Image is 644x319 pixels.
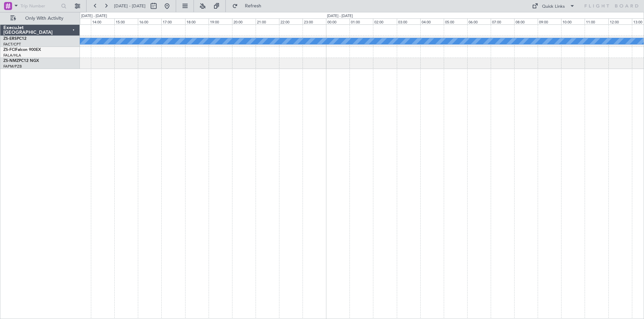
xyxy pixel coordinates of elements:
div: 11:00 [585,18,608,24]
button: Only With Activity [7,13,73,24]
div: 23:00 [303,18,326,24]
span: ZS-ERS [3,37,17,41]
span: Refresh [239,4,267,8]
div: [DATE] - [DATE] [81,13,107,19]
a: FAPM/PZB [3,64,22,69]
span: ZS-NMZ [3,59,19,63]
div: 08:00 [514,18,538,24]
input: Trip Number [20,1,59,11]
div: 16:00 [138,18,161,24]
a: ZS-FCIFalcon 900EX [3,48,41,52]
div: [DATE] - [DATE] [327,13,353,19]
div: 20:00 [232,18,256,24]
div: 19:00 [209,18,232,24]
div: 07:00 [491,18,514,24]
button: Refresh [229,1,269,11]
a: FALA/HLA [3,53,21,58]
a: ZS-NMZPC12 NGX [3,59,39,63]
div: 03:00 [397,18,420,24]
div: 12:00 [608,18,632,24]
div: Quick Links [542,3,565,10]
span: ZS-FCI [3,48,15,52]
button: Quick Links [529,1,578,11]
div: 21:00 [256,18,279,24]
div: 01:00 [350,18,373,24]
div: 14:00 [91,18,114,24]
div: 00:00 [326,18,350,24]
div: 09:00 [538,18,561,24]
a: FACT/CPT [3,42,21,47]
a: ZS-ERSPC12 [3,37,26,41]
div: 15:00 [114,18,138,24]
div: 02:00 [373,18,396,24]
div: 04:00 [420,18,444,24]
div: 06:00 [467,18,491,24]
span: Only With Activity [17,16,71,21]
div: 05:00 [444,18,467,24]
div: 18:00 [185,18,209,24]
div: 10:00 [561,18,585,24]
span: [DATE] - [DATE] [114,3,146,9]
div: 22:00 [279,18,303,24]
div: 17:00 [161,18,185,24]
